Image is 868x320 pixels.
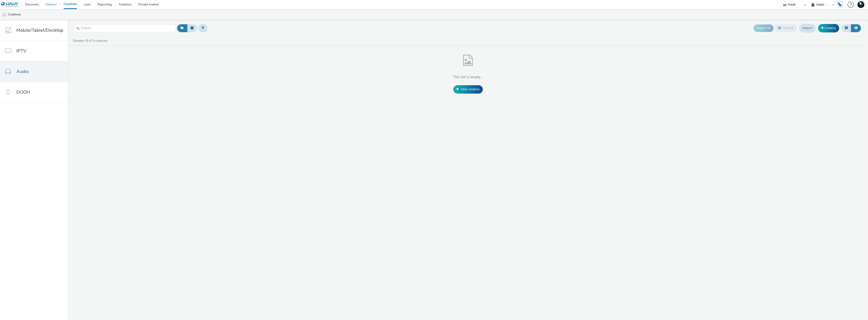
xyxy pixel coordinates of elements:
[461,87,480,91] span: New creative
[837,1,843,8] img: Hawk Academy
[799,24,816,32] a: Import
[841,24,851,32] button: Grid
[837,1,845,8] a: Hawk Academy
[72,39,109,43] a: Deselect of 0 creatives
[754,24,774,32] button: Export ID
[16,27,63,34] span: Mobile/Tablet/Desktop
[16,89,30,95] span: DOOH
[1,2,19,7] img: undefined Logo
[453,85,483,93] a: New creative
[74,24,176,32] input: Search...
[2,12,7,17] img: audio
[851,24,861,32] button: Table
[858,1,864,8] img: Support Hawk
[453,75,483,80] h4: This list is empty...
[16,48,26,54] span: IPTV
[86,39,88,43] strong: 0
[16,68,29,75] span: Audio
[775,24,797,32] button: Archive
[818,24,839,32] a: Creative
